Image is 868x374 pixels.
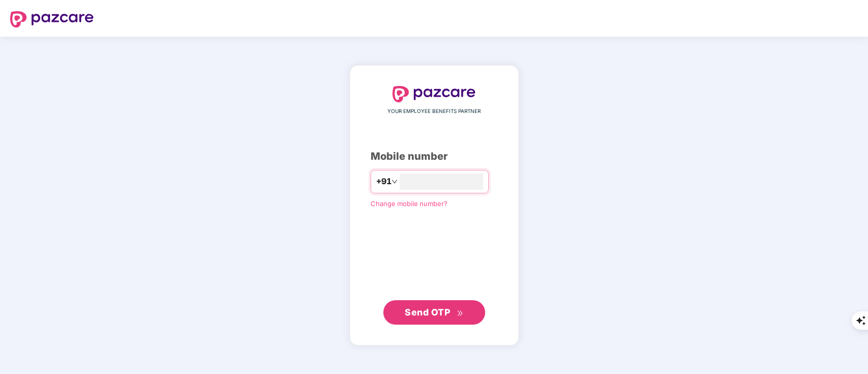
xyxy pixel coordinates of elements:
div: Mobile number [371,149,498,164]
span: YOUR EMPLOYEE BENEFITS PARTNER [387,107,481,116]
img: logo [393,86,476,102]
img: logo [10,11,94,27]
span: +91 [376,175,391,188]
button: Send OTPdouble-right [383,300,485,325]
a: Change mobile number? [371,199,447,208]
span: down [391,179,398,185]
span: double-right [457,310,463,317]
span: Send OTP [405,307,450,318]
